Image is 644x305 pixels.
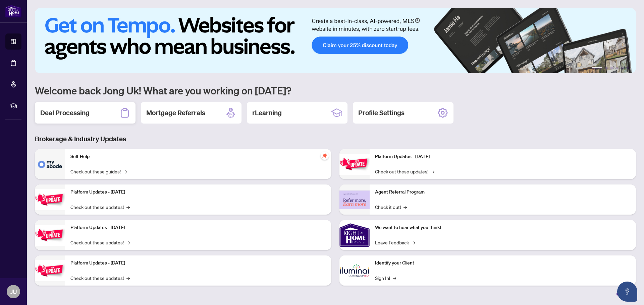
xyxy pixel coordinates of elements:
[393,274,396,282] span: →
[616,67,619,69] button: 4
[35,189,65,210] img: Platform Updates - September 16, 2025
[375,239,415,246] a: Leave Feedback→
[35,8,636,73] img: Slide 0
[358,108,405,118] h2: Profile Settings
[375,203,407,211] a: Check it out!→
[70,259,326,267] p: Platform Updates - [DATE]
[35,149,65,179] img: Self-Help
[412,239,415,246] span: →
[375,274,396,282] a: Sign In!→
[339,220,370,250] img: We want to hear what you think!
[123,168,127,175] span: →
[146,108,205,118] h2: Mortgage Referrals
[40,108,90,118] h2: Deal Processing
[375,188,631,196] p: Agent Referral Program
[404,203,407,211] span: →
[35,134,636,144] h3: Brokerage & Industry Updates
[70,224,326,231] p: Platform Updates - [DATE]
[339,190,370,209] img: Agent Referral Program
[70,239,130,246] a: Check out these updates!→
[35,84,636,97] h1: Welcome back Jong Uk! What are you working on [DATE]?
[126,274,130,282] span: →
[70,168,127,175] a: Check out these guides!→
[70,188,326,196] p: Platform Updates - [DATE]
[617,282,637,302] button: Open asap
[126,203,130,211] span: →
[339,154,370,175] img: Platform Updates - June 23, 2025
[375,153,631,160] p: Platform Updates - [DATE]
[431,168,434,175] span: →
[126,239,130,246] span: →
[35,225,65,246] img: Platform Updates - July 21, 2025
[627,67,629,69] button: 6
[605,67,608,69] button: 2
[70,153,326,160] p: Self-Help
[70,274,130,282] a: Check out these updates!→
[375,168,434,175] a: Check out these updates!→
[610,67,613,69] button: 3
[70,203,130,211] a: Check out these updates!→
[375,224,631,231] p: We want to hear what you think!
[35,260,65,281] img: Platform Updates - July 8, 2025
[592,67,602,69] button: 1
[10,287,17,296] span: JU
[375,259,631,267] p: Identify your Client
[339,255,370,286] img: Identify your Client
[5,5,21,17] img: logo
[621,67,624,69] button: 5
[252,108,282,118] h2: rLearning
[321,152,329,160] span: pushpin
